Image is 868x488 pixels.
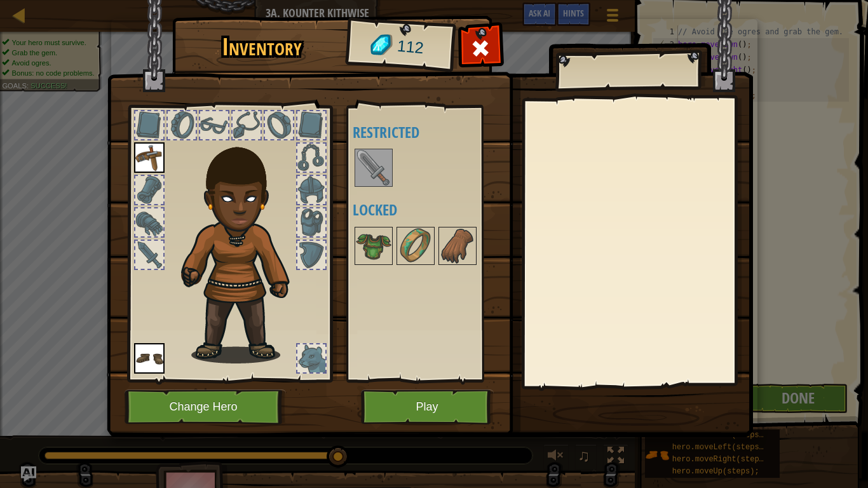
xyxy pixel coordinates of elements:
h1: Inventory [181,34,343,60]
h4: Restricted [353,124,503,140]
img: portrait.png [134,343,165,374]
h4: Locked [353,201,503,218]
img: portrait.png [356,150,391,186]
img: portrait.png [440,228,475,264]
button: Play [361,390,494,424]
img: portrait.png [356,228,391,264]
img: raider_hair.png [175,130,312,363]
button: Change Hero [125,390,286,424]
span: 112 [396,35,424,60]
img: portrait.png [398,228,433,264]
img: portrait.png [134,142,165,173]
